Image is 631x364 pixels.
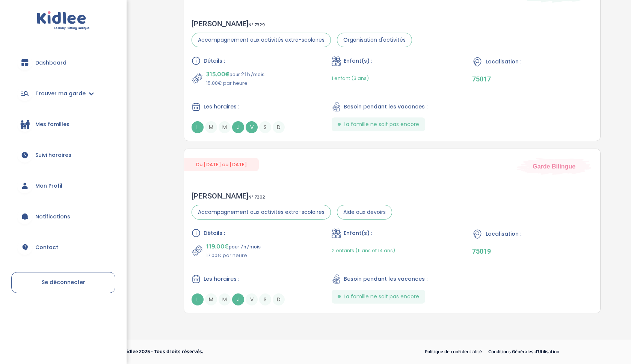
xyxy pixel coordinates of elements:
[11,141,115,168] a: Suivi horaires
[192,205,331,220] span: Accompagnement aux activités extra-scolaires
[219,293,231,305] span: M
[11,111,115,138] a: Mes familles
[192,33,331,47] span: Accompagnement aux activités extra-scolaires
[332,247,395,254] span: 2 enfants (11 ans et 14 ans)
[35,59,66,67] span: Dashboard
[344,293,419,301] span: La famille ne sait pas encore
[205,293,217,305] span: M
[205,121,217,133] span: M
[232,121,244,133] span: J
[486,347,562,357] a: Conditions Générales d’Utilisation
[184,158,259,171] span: Du [DATE] au [DATE]
[206,69,264,80] p: pour 21h /mois
[486,58,521,66] span: Localisation :
[192,191,392,200] div: [PERSON_NAME]
[204,229,225,237] span: Détails :
[192,121,204,133] span: L
[206,252,261,259] p: 17.00€ par heure
[35,182,62,190] span: Mon Profil
[204,103,239,111] span: Les horaires :
[344,120,419,128] span: La famille ne sait pas encore
[259,293,271,305] span: S
[35,151,71,159] span: Suivi horaires
[337,33,412,47] span: Organisation d'activités
[344,57,372,65] span: Enfant(s) :
[35,90,86,98] span: Trouver ma garde
[204,57,225,65] span: Détails :
[11,272,115,293] a: Se déconnecter
[248,193,265,201] span: N° 7202
[42,278,85,286] span: Se déconnecter
[11,80,115,107] a: Trouver ma garde
[219,121,231,133] span: M
[422,347,485,357] a: Politique de confidentialité
[206,80,264,87] p: 15.00€ par heure
[11,172,115,199] a: Mon Profil
[344,275,427,283] span: Besoin pendant les vacances :
[344,229,372,237] span: Enfant(s) :
[206,241,261,252] p: pour 7h /mois
[486,230,521,238] span: Localisation :
[11,234,115,261] a: Contact
[332,75,369,82] span: 1 enfant (3 ans)
[472,75,593,83] p: 75017
[35,120,69,128] span: Mes familles
[206,241,229,252] span: 119.00€
[192,293,204,305] span: L
[246,293,258,305] span: V
[246,121,258,133] span: V
[533,162,575,170] span: Garde Bilingue
[35,213,70,221] span: Notifications
[337,205,392,220] span: Aide aux devoirs
[11,203,115,230] a: Notifications
[248,21,265,29] span: N° 7329
[206,69,229,80] span: 315.00€
[273,293,285,305] span: D
[204,275,239,283] span: Les horaires :
[35,244,58,251] span: Contact
[472,247,593,255] p: 75019
[37,11,90,30] img: logo.svg
[11,49,115,76] a: Dashboard
[273,121,285,133] span: D
[259,121,271,133] span: S
[119,348,347,356] p: © Kidlee 2025 - Tous droits réservés.
[344,103,427,111] span: Besoin pendant les vacances :
[232,293,244,305] span: J
[192,19,412,28] div: [PERSON_NAME]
